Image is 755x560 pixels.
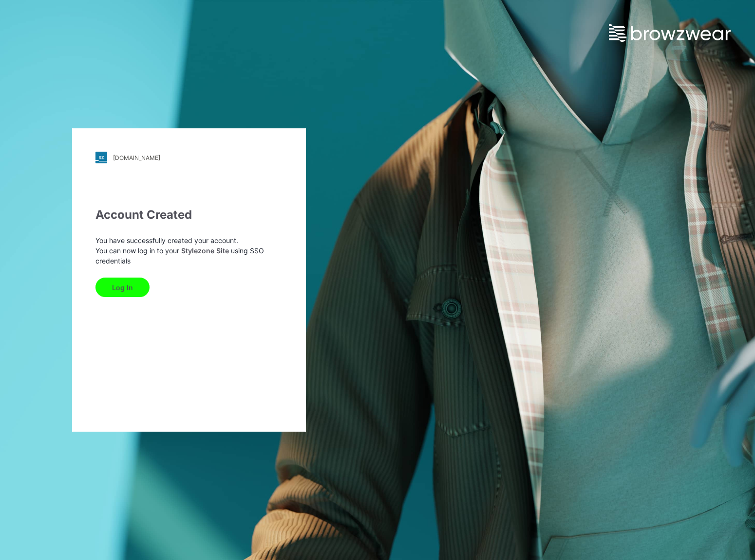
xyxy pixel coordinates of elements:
div: [DOMAIN_NAME] [113,154,160,161]
p: You have successfully created your account. [95,235,283,245]
a: [DOMAIN_NAME] [95,152,283,163]
div: Account Created [95,206,283,224]
a: Stylezone Site [181,246,229,255]
button: Log In [95,278,150,297]
p: You can now log in to your using SSO credentials [95,245,283,266]
img: browzwear-logo.e42bd6dac1945053ebaf764b6aa21510.svg [609,24,731,42]
img: stylezone-logo.562084cfcfab977791bfbf7441f1a819.svg [95,152,107,163]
